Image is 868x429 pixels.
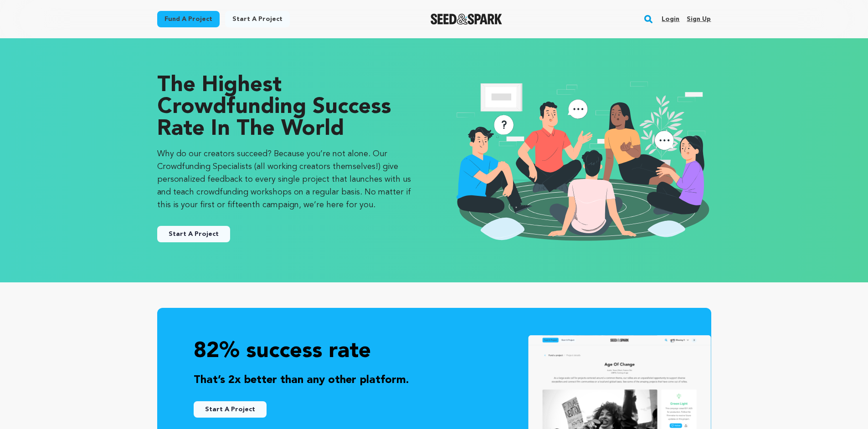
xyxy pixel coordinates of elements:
[431,14,502,25] a: Seed&Spark Homepage
[157,148,416,211] p: Why do our creators succeed? Because you’re not alone. Our Crowdfunding Specialists (all working ...
[225,11,290,27] a: Start a project
[157,75,416,140] p: The Highest Crowdfunding Success Rate in the World
[194,337,675,367] p: 82% success rate
[157,11,220,27] a: Fund a project
[662,12,679,26] a: Login
[452,75,711,246] img: seedandspark start project illustration image
[194,372,675,388] p: That’s 2x better than any other platform.
[194,401,267,418] a: Start A Project
[431,14,502,25] img: Seed&Spark Logo Dark Mode
[687,12,711,26] a: Sign up
[157,226,230,242] a: Start A Project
